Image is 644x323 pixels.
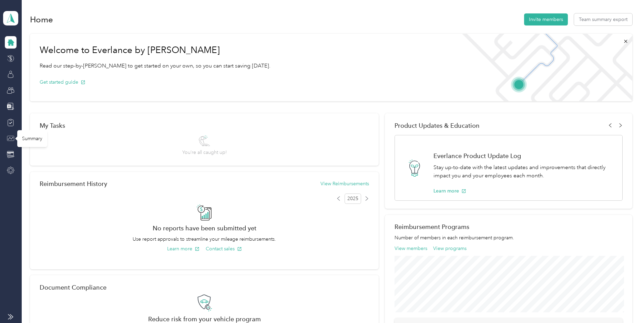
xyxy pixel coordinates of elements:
h2: Reimbursement Programs [395,223,623,230]
button: View programs [433,245,467,252]
p: Number of members in each reimbursement program. [395,234,623,241]
h1: Everlance Product Update Log [433,152,615,159]
div: My Tasks [40,122,369,129]
button: Team summary export [574,13,632,25]
p: Use report approvals to streamline your mileage reimbursements. [40,236,369,243]
div: Summary [17,130,47,147]
span: 2025 [345,194,361,204]
h2: Reduce risk from your vehicle program [40,315,369,323]
h1: Welcome to Everlance by [PERSON_NAME] [40,45,270,56]
h2: Document Compliance [40,284,106,291]
button: Contact sales [206,245,242,252]
img: Welcome to everlance [455,34,632,101]
button: Learn more [433,187,466,195]
iframe: Everlance-gr Chat Button Frame [605,284,644,323]
button: Get started guide [40,79,85,86]
h2: Reimbursement History [40,180,107,187]
button: View Reimbursements [320,180,369,187]
span: You’re all caught up! [182,149,227,156]
button: Invite members [524,13,568,25]
button: View members [395,245,427,252]
h2: No reports have been submitted yet [40,225,369,232]
button: Learn more [167,245,200,252]
h1: Home [30,16,53,23]
p: Stay up-to-date with the latest updates and improvements that directly impact you and your employ... [433,163,615,180]
span: Product Updates & Education [395,122,480,129]
p: Read our step-by-[PERSON_NAME] to get started on your own, so you can start saving [DATE]. [40,62,270,70]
